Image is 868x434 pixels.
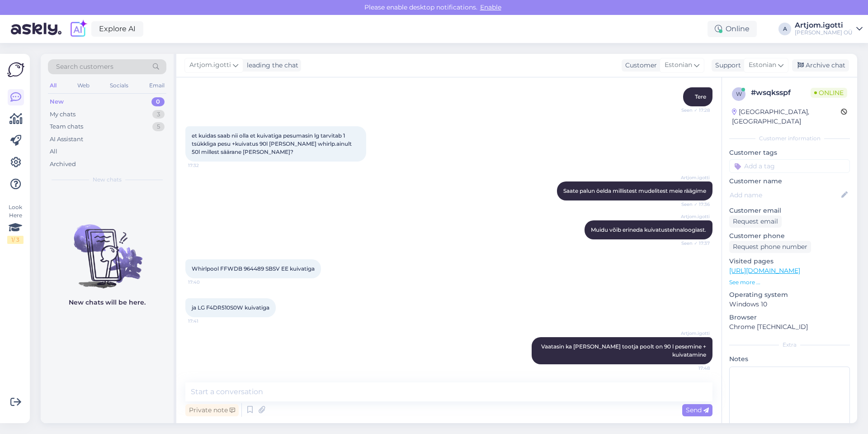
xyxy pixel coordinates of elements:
p: Operating system [729,290,850,300]
div: Customer [622,61,657,70]
a: Artjom.igotti[PERSON_NAME] OÜ [795,22,863,36]
span: ja LG F4DR510S0W kuivatiga [192,304,269,311]
div: Private note [185,404,239,416]
p: Customer email [729,206,850,215]
span: Search customers [56,62,113,72]
span: Seen ✓ 17:28 [676,107,710,114]
div: Request phone number [729,241,811,253]
div: 0 [151,97,165,106]
div: 3 [152,110,165,119]
span: et kuidas saab nii olla et kuivatiga pesumasin lg tarvitab 1 tsükkliga pesu +kuivatus 90l [PERSON... [192,132,353,155]
a: [URL][DOMAIN_NAME] [729,267,800,275]
span: Tere [695,93,706,100]
span: Estonian [749,60,776,70]
div: All [50,147,57,156]
span: Artjom.igotti [676,174,710,181]
p: Visited pages [729,257,850,266]
input: Add name [730,190,840,200]
span: Whirlpool FFWDB 964489 SBSV EE kuivatiga [192,265,315,272]
div: leading the chat [243,61,298,70]
span: Vaatasin ka [PERSON_NAME] tootja poolt on 90 l pesemine + kuivatamine [541,343,708,358]
p: Customer tags [729,148,850,157]
span: Seen ✓ 17:37 [676,240,710,247]
div: Archive chat [792,59,849,72]
div: Web [75,80,91,91]
span: 17:40 [188,279,222,286]
div: All [48,80,58,91]
div: New [50,97,64,106]
span: 17:48 [676,365,710,372]
a: Explore AI [91,21,143,37]
div: Artjom.igotti [795,22,853,29]
p: Windows 10 [729,300,850,309]
div: Email [147,80,166,91]
p: Chrome [TECHNICAL_ID] [729,322,850,332]
div: Look Here [7,203,24,244]
div: Extra [729,341,850,349]
div: [GEOGRAPHIC_DATA], [GEOGRAPHIC_DATA] [732,107,841,126]
div: My chats [50,110,75,119]
div: Socials [108,80,130,91]
span: Artjom.igotti [189,60,231,70]
div: Customer information [729,134,850,143]
img: Askly Logo [7,61,24,78]
div: 5 [152,122,165,131]
div: # wsqksspf [751,87,811,98]
span: Saate palun öelda millistest mudelitest meie räägime [563,187,706,194]
span: Artjom.igotti [676,330,710,337]
p: Customer phone [729,231,850,241]
div: AI Assistant [50,135,83,144]
p: Browser [729,313,850,322]
div: [PERSON_NAME] OÜ [795,29,853,36]
div: Team chats [50,122,83,131]
span: 17:41 [188,318,222,324]
p: Notes [729,354,850,364]
div: A [778,23,791,35]
p: See more ... [729,278,850,286]
div: 1 / 3 [7,236,24,244]
img: explore-ai [69,19,88,38]
img: No chats [41,208,174,290]
div: Archived [50,160,76,169]
span: 17:32 [188,162,222,169]
span: Estonian [665,60,692,70]
span: Online [811,88,847,98]
div: Request email [729,215,782,228]
span: Artjom.igotti [676,213,710,220]
span: Muidu võib erineda kuivatustehnaloogiast. [591,226,706,233]
span: w [736,91,742,97]
p: Customer name [729,176,850,186]
p: New chats will be here. [69,298,146,307]
span: New chats [93,176,122,184]
div: Online [708,21,757,37]
span: Enable [477,3,504,11]
span: Seen ✓ 17:36 [676,201,710,208]
input: Add a tag [729,159,850,173]
div: Support [712,61,741,70]
span: Send [686,406,709,414]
